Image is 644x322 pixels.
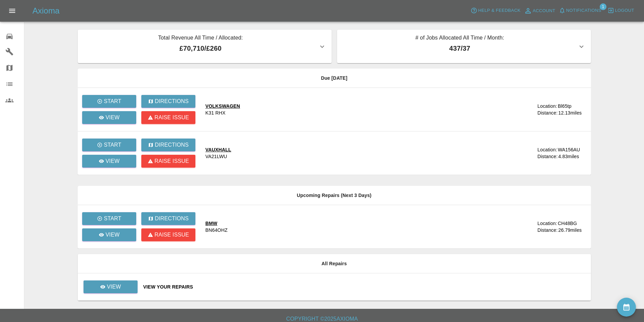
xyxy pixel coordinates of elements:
[538,109,558,116] div: Distance:
[141,111,195,124] button: Raise issue
[82,228,136,241] a: View
[538,146,557,153] div: Location:
[558,146,580,153] div: WA156AU
[558,109,586,116] div: 12.13 miles
[206,153,227,160] div: VA21LWU
[154,231,189,239] p: Raise issue
[83,34,318,43] p: Total Revenue All Time / Allocated:
[469,5,522,16] button: Help & Feedback
[154,215,188,223] p: Directions
[538,103,557,109] div: Location:
[82,95,136,108] button: Start
[141,95,195,108] button: Directions
[105,114,120,122] p: View
[104,141,121,149] p: Start
[533,7,555,15] span: Account
[558,153,586,160] div: 4.83 miles
[154,97,188,105] p: Directions
[206,109,225,116] div: K31 RHX
[141,139,195,151] button: Directions
[154,114,189,122] p: Raise issue
[104,215,121,223] p: Start
[615,7,634,15] span: Logout
[206,146,231,153] div: VAUXHALL
[508,220,585,233] a: Location:CH48BGDistance:26.79miles
[104,97,121,105] p: Start
[78,30,332,63] button: Total Revenue All Time / Allocated:£70,710/£260
[557,5,603,16] button: Notifications
[206,146,503,160] a: VAUXHALLVA21LWU
[508,146,585,160] a: Location:WA156AUDistance:4.83miles
[538,220,557,227] div: Location:
[143,283,586,290] a: View Your Repairs
[82,212,136,225] button: Start
[4,3,20,19] button: Open drawer
[78,254,591,273] th: All Repairs
[538,153,558,160] div: Distance:
[141,212,195,225] button: Directions
[84,280,138,293] a: View
[206,220,228,227] div: BMW
[558,227,586,233] div: 26.79 miles
[206,220,503,233] a: BMWBN64OHZ
[141,155,195,168] button: Raise issue
[566,7,601,15] span: Notifications
[617,298,636,317] button: availability
[206,227,228,233] div: BN64OHZ
[538,227,558,233] div: Distance:
[558,103,572,109] div: Bl65tp
[206,103,503,116] a: VOLKSWAGENK31 RHX
[478,7,520,15] span: Help & Feedback
[83,284,138,289] a: View
[342,34,577,43] p: # of Jobs Allocated All Time / Month:
[558,220,577,227] div: CH48BG
[82,111,136,124] a: View
[154,141,188,149] p: Directions
[206,103,240,109] div: VOLKSWAGEN
[606,5,636,16] button: Logout
[105,231,120,239] p: View
[337,30,591,63] button: # of Jobs Allocated All Time / Month:437/37
[600,3,606,10] span: 1
[508,103,585,116] a: Location:Bl65tpDistance:12.13miles
[342,43,577,53] p: 437 / 37
[105,157,120,165] p: View
[78,186,591,205] th: Upcoming Repairs (Next 3 Days)
[32,5,59,16] h5: Axioma
[522,5,557,16] a: Account
[82,155,136,168] a: View
[154,157,189,165] p: Raise issue
[78,69,591,88] th: Due [DATE]
[82,139,136,151] button: Start
[141,228,195,241] button: Raise issue
[107,283,121,291] p: View
[83,43,318,53] p: £70,710 / £260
